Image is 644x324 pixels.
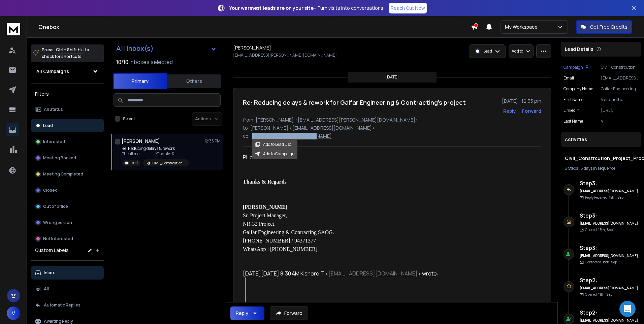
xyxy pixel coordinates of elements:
[563,75,574,81] p: Email
[580,286,639,291] h6: [EMAIL_ADDRESS][DOMAIN_NAME]
[233,44,271,51] h1: [PERSON_NAME]
[522,108,541,115] div: Forward
[31,65,104,78] button: All Campaigns
[44,107,63,112] p: All Status
[31,167,104,181] button: Meeting Completed
[483,48,492,54] p: Lead
[43,123,53,128] p: Lead
[260,142,291,147] span: Add to Lead List
[561,132,641,147] div: Activities
[603,260,617,264] span: 15th, Sep
[130,160,138,165] p: Lead
[44,286,49,292] p: All
[31,89,104,99] h3: Filters
[43,139,65,144] p: Interested
[580,165,615,171] span: 6 days in sequence
[243,153,440,161] div: Pl. call me...............
[585,195,623,200] p: Reply Received
[7,306,20,320] button: V
[601,119,639,124] p: V
[111,42,222,55] button: All Inbox(s)
[123,116,135,122] label: Select
[580,318,639,323] h6: [EMAIL_ADDRESS][DOMAIN_NAME]
[580,244,639,252] h6: Step 3 :
[580,179,639,187] h6: Step 3 :
[116,58,128,66] span: 10 / 10
[31,103,104,116] button: All Status
[243,125,541,131] p: to: [PERSON_NAME] <[EMAIL_ADDRESS][DOMAIN_NAME]>
[113,73,167,89] button: Primary
[31,151,104,165] button: Meeting Booked
[38,23,471,31] h1: Onebox
[502,98,541,104] p: [DATE] : 12:35 pm
[43,188,58,193] p: Closed
[512,48,523,54] p: Add to
[43,204,68,209] p: Out of office
[153,161,185,166] p: Civil_Constrcution_Project_Procurement
[243,213,287,218] font: Sr. Project Manager,
[243,117,541,123] p: from: [PERSON_NAME] <[EMAIL_ADDRESS][PERSON_NAME][DOMAIN_NAME]>
[130,58,173,66] h3: Inboxes selected
[580,253,639,258] h6: [EMAIL_ADDRESS][DOMAIN_NAME]
[585,227,613,232] p: Opened
[601,108,639,113] p: [URL][DOMAIN_NAME]
[260,151,295,157] span: Add to Campaign
[167,74,221,89] button: Others
[243,98,466,107] h1: Re: Reducing delays & rework for Galfar Engineering & Contracting's project
[255,151,295,157] button: Add to Campaign
[31,216,104,229] button: Wrong person
[563,108,579,113] p: linkedin
[243,204,287,210] b: [PERSON_NAME]
[31,184,104,197] button: Closed
[43,236,73,241] p: Not Interested
[42,46,89,60] p: Press to check for shortcuts.
[243,269,440,278] div: [DATE][DATE] 8:30 AM Kishore T < > wrote:
[229,5,314,11] strong: Your warmest leads are on your site
[243,221,276,227] font: NR-32 Project,
[243,229,334,235] font: Galfar Engineering & Contracting SAOG.
[619,301,636,317] div: Open Intercom Messenger
[565,166,637,171] div: |
[601,65,639,70] p: Civil_Constrcution_Project_Procurement
[44,302,80,308] p: Automatic Replies
[43,220,72,225] p: Wrong person
[563,65,583,70] p: Campaign
[609,195,623,200] span: 15th, Sep
[229,5,383,11] p: – Turn visits into conversations
[31,298,104,312] button: Automatic Replies
[598,227,613,232] span: 15th, Sep
[580,212,639,220] h6: Step 3 :
[31,266,104,280] button: Inbox
[43,171,83,177] p: Meeting Completed
[236,310,248,317] div: Reply
[601,75,639,81] p: [EMAIL_ADDRESS][DOMAIN_NAME]
[255,142,295,147] button: Add to Lead List
[230,306,264,320] button: Reply
[243,238,316,244] font: [PHONE_NUMBER] / 94371377
[585,292,612,297] p: Opened
[31,135,104,149] button: Interested
[563,65,590,70] button: Campaign
[31,232,104,246] button: Not Interested
[565,165,578,171] span: 3 Steps
[563,119,583,124] p: Last Name
[563,86,593,92] p: Company Name
[601,97,639,102] p: Vairamuthu
[122,151,189,157] p: Pl. call me............... *Thanks &
[44,270,55,276] p: Inbox
[44,319,73,324] p: Awaiting Reply
[270,306,308,320] button: Forward
[580,309,639,317] h6: Step 2 :
[116,45,154,52] h1: All Inbox(s)
[122,138,160,144] h1: [PERSON_NAME]
[503,108,516,115] button: Reply
[243,246,317,252] font: WhatsApp : [PHONE_NUMBER]
[389,3,427,13] a: Reach Out Now
[233,53,337,58] p: [EMAIL_ADDRESS][PERSON_NAME][DOMAIN_NAME]
[31,119,104,132] button: Lead
[7,23,20,35] img: logo
[590,24,627,30] p: Get Free Credits
[565,46,593,53] p: Lead Details
[252,133,332,139] p: [EMAIL_ADDRESS][DOMAIN_NAME]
